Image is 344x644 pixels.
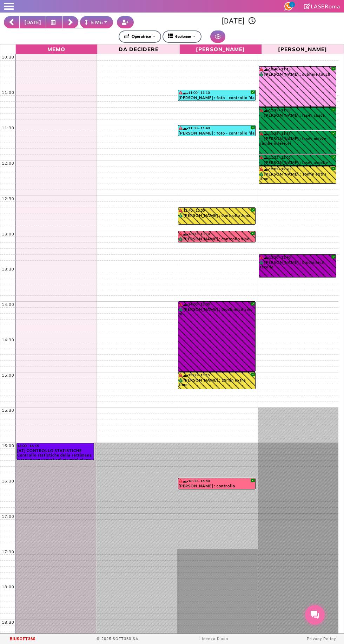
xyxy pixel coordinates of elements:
div: 13:30 [0,267,16,272]
div: [PERSON_NAME] : controllo petto/addome [179,484,255,489]
i: PAGATO [259,172,265,176]
span: [PERSON_NAME] [181,45,260,53]
i: PAGATO [179,307,184,311]
i: Il cliente ha degli insoluti [179,232,183,235]
div: 14:00 - 15:00 [179,302,255,307]
i: Il cliente ha degli insoluti [179,91,183,94]
i: PAGATO [259,260,265,264]
h3: [DATE] [138,17,340,26]
div: [PERSON_NAME] : foto - controllo *da remoto* tramite foto [179,131,255,136]
a: LASERoma [304,3,340,9]
div: [PERSON_NAME] : controllo viso [179,237,255,242]
i: PAGATO [259,113,265,117]
div: 10:30 [0,55,16,60]
a: Privacy Policy [307,637,336,641]
i: Il cliente ha degli insoluti [259,67,263,71]
i: Il cliente ha degli insoluti [179,479,183,482]
i: PAGATO [259,72,265,76]
div: [PERSON_NAME] : 15min extra time [259,172,336,183]
div: 11:00 [0,90,16,95]
div: 13:00 [0,232,16,237]
div: 11:30 [0,125,16,130]
div: 17:30 [0,549,16,554]
div: 14:00 [0,302,16,307]
div: 11:30 - 11:40 [179,126,255,130]
div: 16:00 [0,443,16,448]
div: [PERSON_NAME] : biochimica viso m [179,307,255,318]
i: PAGATO [259,137,265,141]
div: 16:00 - 16:15 [17,444,93,448]
i: PAGATO [259,160,265,164]
div: [PERSON_NAME] : laser ascelle [259,160,336,165]
i: PAGATO [179,213,184,217]
a: Licenza D'uso [199,637,228,641]
div: [PERSON_NAME] : 15min extra time [179,378,255,389]
div: 15:30 [0,408,16,413]
i: Il cliente ha degli insoluti [259,167,263,171]
div: 12:30 [0,196,16,201]
div: 13:20 - 13:40 [259,255,336,260]
div: 17:00 [0,514,16,519]
div: [PERSON_NAME] : biochimica ascelle [259,260,336,271]
div: [PERSON_NAME] : foto - controllo *da remoto* tramite foto [179,95,255,101]
div: 16:30 [0,479,16,484]
div: [PERSON_NAME] : laser mezze gambe inferiori [259,136,336,148]
div: [PERSON_NAME] : laser cosce [259,113,336,119]
div: 15:00 [0,373,16,378]
div: 13:00 - 13:10 [179,232,255,236]
button: [DATE] [19,16,46,28]
div: 14:30 [0,337,16,342]
i: Il cliente ha degli insoluti [179,302,183,306]
div: 11:55 - 12:05 [259,155,336,160]
i: Il cliente ha degli insoluti [259,108,263,112]
div: 5 Minuti [85,19,111,26]
span: Memo [18,45,96,53]
i: Il cliente ha degli insoluti [179,208,183,212]
div: 12:00 [0,161,16,166]
i: Il cliente ha degli insoluti [179,373,183,377]
span: Da Decidere [99,45,178,53]
span: [PERSON_NAME] [264,45,342,53]
div: 18:30 [0,620,16,625]
i: PAGATO [179,378,184,382]
i: Il cliente ha degli insoluti [259,156,263,159]
div: 15:00 - 15:15 [179,373,255,377]
div: 18:00 [0,584,16,589]
i: PAGATO [179,237,184,241]
div: 10:40 - 11:15 [259,67,336,71]
button: Crea nuovo contatto rapido [117,16,134,28]
div: [PERSON_NAME] : controllo zona [179,213,255,220]
div: 12:40 - 12:55 [179,208,255,213]
div: 12:05 - 12:20 [259,167,336,171]
i: Il cliente ha degli insoluti [179,126,183,130]
div: 11:15 - 11:35 [259,108,336,112]
div: [PERSON_NAME] : sublime touch [259,72,336,78]
div: 16:30 - 16:40 [179,479,255,483]
div: 11:35 - 11:55 [259,131,336,136]
i: Il cliente ha degli insoluti [259,132,263,135]
div: 11:00 - 11:10 [179,90,255,95]
div: [AT] CONTROLLO STATISTICHE Controllo statistiche della settimana (screen con report sul gruppo) p... [17,448,93,460]
i: Il cliente ha degli insoluti [259,255,263,259]
i: Clicca per andare alla pagina di firma [304,4,311,9]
